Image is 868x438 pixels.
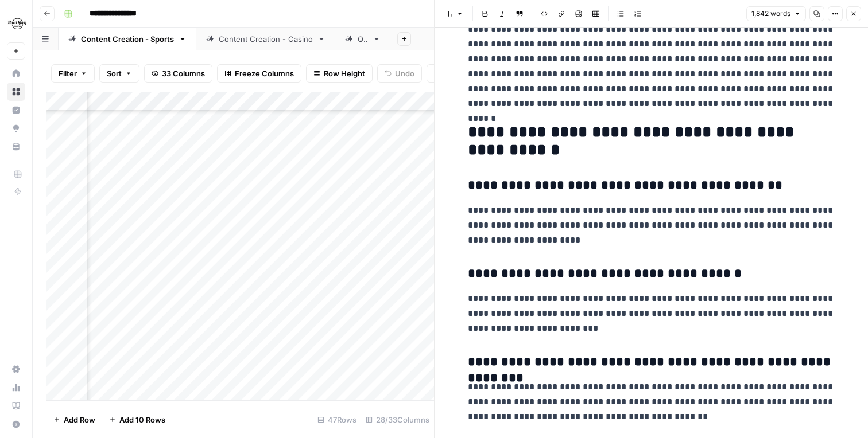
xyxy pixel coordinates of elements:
span: Add Row [64,414,95,425]
a: Content Creation - Casino [196,28,335,50]
img: Hard Rock Digital Logo [7,13,28,34]
span: Row Height [324,68,365,79]
a: Usage [7,378,25,397]
a: Home [7,64,25,83]
a: Insights [7,101,25,119]
a: Opportunities [7,119,25,138]
button: Undo [377,64,422,83]
div: Content Creation - Casino [219,33,313,45]
span: Filter [59,68,77,79]
button: Workspace: Hard Rock Digital [7,9,25,38]
a: Learning Hub [7,397,25,415]
button: Help + Support [7,415,25,433]
span: 33 Columns [162,68,205,79]
a: Browse [7,83,25,101]
div: QA [358,33,368,45]
button: Filter [51,64,95,83]
a: Your Data [7,138,25,156]
div: 47 Rows [313,410,361,429]
button: Row Height [306,64,373,83]
span: Undo [395,68,414,79]
button: 33 Columns [144,64,212,83]
button: Freeze Columns [217,64,301,83]
a: Content Creation - Sports [59,28,196,50]
span: 1,842 words [751,9,790,19]
span: Add 10 Rows [119,414,165,425]
div: Content Creation - Sports [81,33,174,45]
a: QA [335,28,390,50]
button: Add Row [46,410,102,429]
div: 28/33 Columns [361,410,434,429]
a: Settings [7,360,25,378]
button: 1,842 words [746,6,806,21]
button: Add 10 Rows [102,410,172,429]
span: Freeze Columns [235,68,294,79]
span: Sort [107,68,122,79]
button: Sort [99,64,139,83]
